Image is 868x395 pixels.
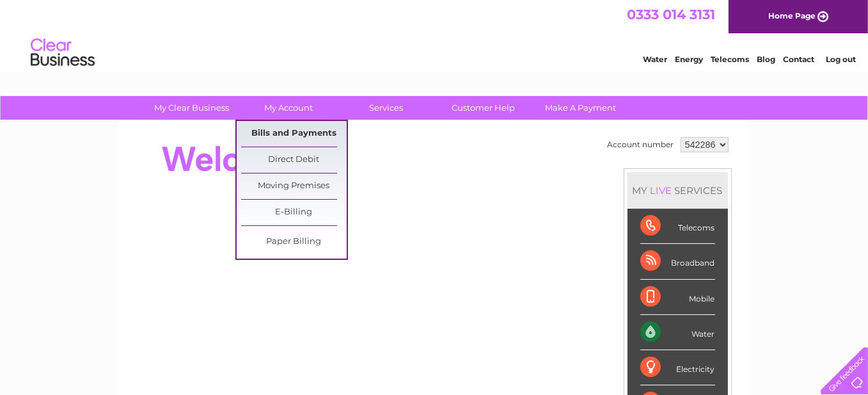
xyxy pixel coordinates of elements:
[640,209,715,244] div: Telecoms
[640,244,715,279] div: Broadband
[236,96,342,120] a: My Account
[675,54,703,64] a: Energy
[333,96,439,120] a: Services
[241,121,347,147] a: Bills and Payments
[711,54,749,64] a: Telecoms
[430,96,536,120] a: Customer Help
[132,7,737,62] div: Clear Business is a trading name of Verastar Limited (registered in [GEOGRAPHIC_DATA] No. 3667643...
[528,96,633,120] a: Make A Payment
[757,54,775,64] a: Blog
[241,147,347,173] a: Direct Debit
[627,6,715,22] a: 0333 014 3131
[139,96,244,120] a: My Clear Business
[30,33,95,72] img: logo.png
[783,54,814,64] a: Contact
[627,172,728,209] div: MY SERVICES
[604,134,677,156] td: Account number
[640,350,715,385] div: Electricity
[640,280,715,315] div: Mobile
[643,54,667,64] a: Water
[640,315,715,350] div: Water
[241,200,347,225] a: E-Billing
[826,54,856,64] a: Log out
[648,184,675,197] div: LIVE
[241,229,347,255] a: Paper Billing
[241,173,347,199] a: Moving Premises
